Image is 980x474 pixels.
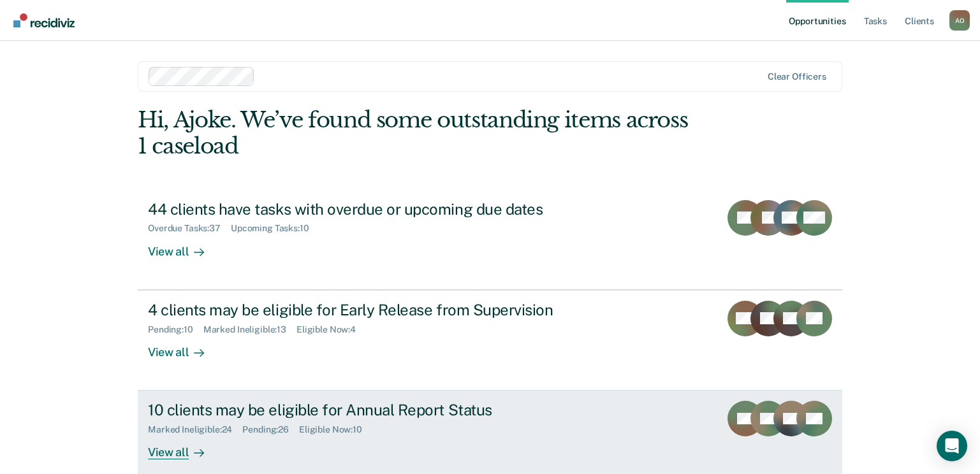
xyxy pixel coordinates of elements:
[148,301,596,319] div: 4 clients may be eligible for Early Release from Supervision
[949,10,970,31] button: Profile dropdown button
[13,13,75,27] img: Recidiviz
[242,424,299,435] div: Pending : 26
[148,223,231,234] div: Overdue Tasks : 37
[148,401,596,419] div: 10 clients may be eligible for Annual Report Status
[138,107,701,159] div: Hi, Ajoke. We’ve found some outstanding items across 1 caseload
[296,324,366,335] div: Eligible Now : 4
[138,290,842,391] a: 4 clients may be eligible for Early Release from SupervisionPending:10Marked Ineligible:13Eligibl...
[949,10,970,31] div: A O
[148,324,203,335] div: Pending : 10
[148,334,219,359] div: View all
[231,223,319,234] div: Upcoming Tasks : 10
[138,190,842,290] a: 44 clients have tasks with overdue or upcoming due datesOverdue Tasks:37Upcoming Tasks:10View all
[937,431,967,461] div: Open Intercom Messenger
[148,200,596,219] div: 44 clients have tasks with overdue or upcoming due dates
[148,435,219,460] div: View all
[299,424,372,435] div: Eligible Now : 10
[203,324,296,335] div: Marked Ineligible : 13
[768,71,826,82] div: Clear officers
[148,234,219,259] div: View all
[148,424,242,435] div: Marked Ineligible : 24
